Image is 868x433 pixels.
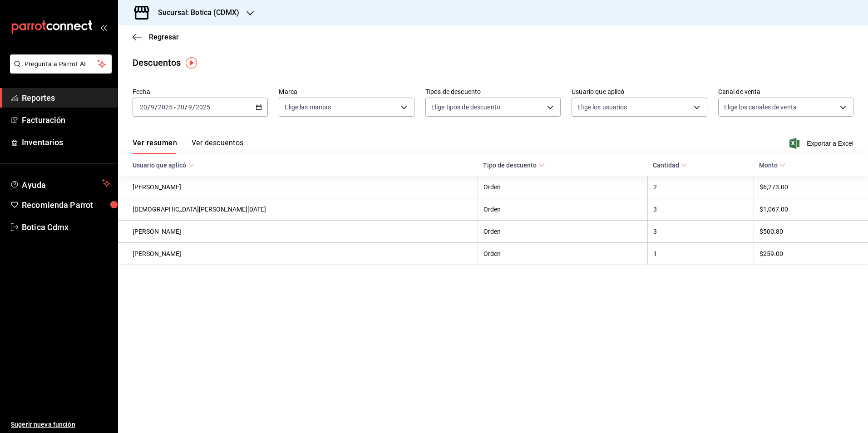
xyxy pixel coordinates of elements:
[177,103,185,111] input: --
[647,243,754,265] th: 1
[759,162,786,169] span: Monto
[186,57,197,69] img: Tooltip marker
[151,7,239,18] h3: Sucursal: Botica (CDMX)
[572,89,707,95] label: Usuario que aplicó
[22,221,110,233] span: Botica Cdmx
[279,89,414,95] label: Marca
[754,198,868,221] th: $1,067.00
[192,138,243,154] button: Ver descuentos
[22,114,110,126] span: Facturación
[150,103,155,111] input: --
[185,103,187,111] span: /
[22,199,110,211] span: Recomienda Parrot
[754,221,868,243] th: $500.80
[149,33,179,41] span: Regresar
[577,103,627,112] span: Elige los usuarios
[174,103,176,111] span: -
[478,198,647,221] th: Orden
[133,89,268,95] label: Fecha
[22,178,99,189] span: Ayuda
[6,66,112,75] a: Pregunta a Parrot AI
[133,33,179,41] button: Regresar
[478,176,647,198] th: Orden
[118,198,478,221] th: [DEMOGRAPHIC_DATA][PERSON_NAME][DATE]
[10,54,112,74] button: Pregunta a Parrot AI
[118,176,478,198] th: [PERSON_NAME]
[754,176,868,198] th: $6,273.00
[22,136,110,148] span: Inventarios
[791,138,853,149] button: Exportar a Excel
[133,138,177,154] button: Ver resumen
[25,59,98,69] span: Pregunta a Parrot AI
[118,221,478,243] th: [PERSON_NAME]
[431,103,500,112] span: Elige tipos de descuento
[285,103,331,112] span: Elige las marcas
[155,103,158,111] span: /
[647,176,754,198] th: 2
[647,198,754,221] th: 3
[754,243,868,265] th: $259.00
[100,24,107,31] button: open_drawer_menu
[11,420,110,429] span: Sugerir nueva función
[653,162,687,169] span: Cantidad
[158,103,173,111] input: ----
[148,103,150,111] span: /
[478,221,647,243] th: Orden
[133,56,181,69] div: Descuentos
[483,162,545,169] span: Tipo de descuento
[195,103,211,111] input: ----
[188,103,192,111] input: --
[22,92,110,104] span: Reportes
[718,89,853,95] label: Canal de venta
[133,138,243,154] div: navigation tabs
[139,103,148,111] input: --
[192,103,195,111] span: /
[724,103,797,112] span: Elige los canales de venta
[647,221,754,243] th: 3
[425,89,561,95] label: Tipos de descuento
[478,243,647,265] th: Orden
[118,243,478,265] th: [PERSON_NAME]
[133,162,194,169] span: Usuario que aplicó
